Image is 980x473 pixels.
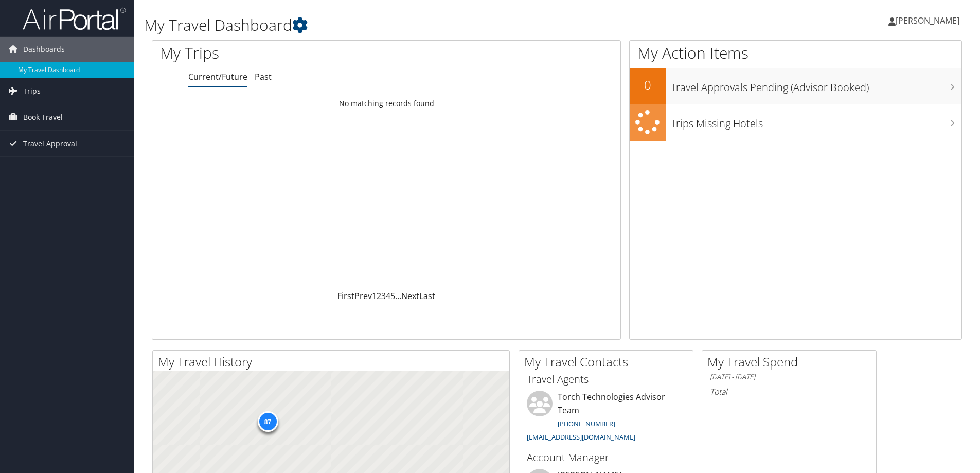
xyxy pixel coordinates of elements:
[255,71,272,82] a: Past
[144,14,694,36] h1: My Travel Dashboard
[527,450,685,465] h3: Account Manager
[160,42,418,64] h1: My Trips
[630,42,962,64] h1: My Action Items
[354,290,372,302] a: Prev
[671,111,962,131] h3: Trips Missing Hotels
[188,71,247,82] a: Current/Future
[527,372,685,387] h3: Travel Agents
[401,290,419,302] a: Next
[888,5,970,36] a: [PERSON_NAME]
[395,290,401,302] span: …
[527,432,635,442] a: [EMAIL_ADDRESS][DOMAIN_NAME]
[386,290,390,302] a: 4
[23,131,77,156] span: Travel Approval
[630,104,962,141] a: Trips Missing Hotels
[23,78,41,104] span: Trips
[896,15,959,26] span: [PERSON_NAME]
[419,290,435,302] a: Last
[707,353,876,371] h2: My Travel Spend
[377,290,381,302] a: 2
[337,290,354,302] a: First
[558,419,615,428] a: [PHONE_NUMBER]
[671,75,962,95] h3: Travel Approvals Pending (Advisor Booked)
[152,94,620,113] td: No matching records found
[630,76,666,94] h2: 0
[23,104,63,130] span: Book Travel
[630,68,962,104] a: 0Travel Approvals Pending (Advisor Booked)
[381,290,386,302] a: 3
[710,372,868,382] h6: [DATE] - [DATE]
[158,353,509,371] h2: My Travel History
[23,37,65,62] span: Dashboards
[257,411,278,431] div: 87
[23,7,126,31] img: airportal-logo.png
[710,386,868,397] h6: Total
[522,391,690,446] li: Torch Technologies Advisor Team
[524,353,693,371] h2: My Travel Contacts
[372,290,377,302] a: 1
[390,290,395,302] a: 5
